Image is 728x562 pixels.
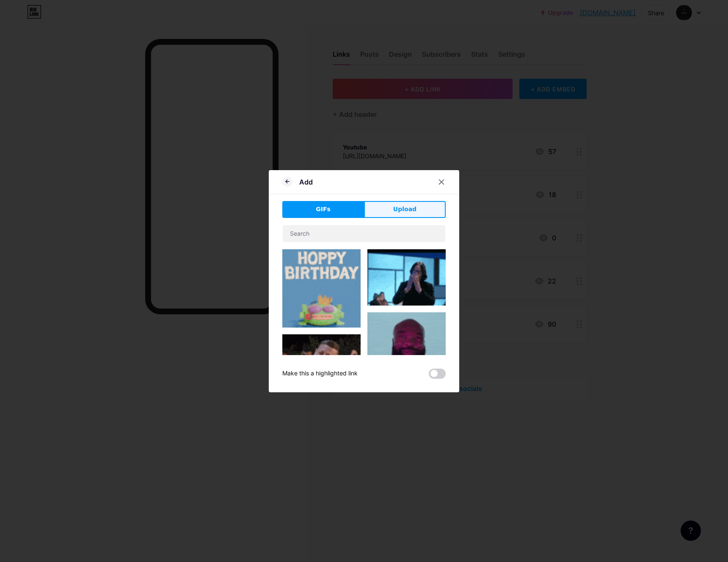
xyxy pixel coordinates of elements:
input: Search [283,225,445,242]
div: Make this a highlighted link [282,369,358,379]
span: Upload [393,205,416,214]
img: Gihpy [282,249,361,328]
img: Gihpy [282,334,361,394]
button: Upload [364,201,446,218]
img: Gihpy [367,312,446,391]
button: GIFs [282,201,364,218]
span: GIFs [316,205,331,214]
img: Gihpy [367,249,446,306]
div: Add [299,177,313,187]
